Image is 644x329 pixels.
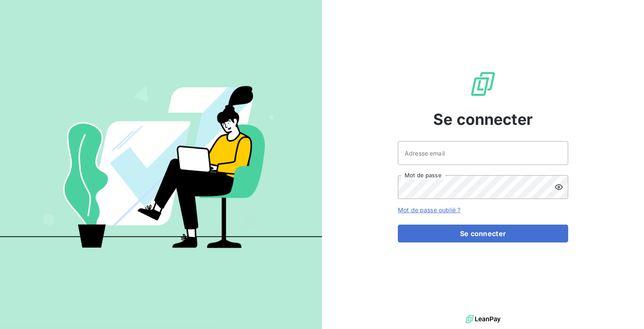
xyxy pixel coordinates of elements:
img: logo [466,313,500,326]
span: Se connecter [433,108,533,131]
img: Logo LeanPay [469,70,497,98]
a: Mot de passe oublié ? [398,206,460,214]
input: placeholder [398,141,568,165]
button: Se connecter [398,225,568,242]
